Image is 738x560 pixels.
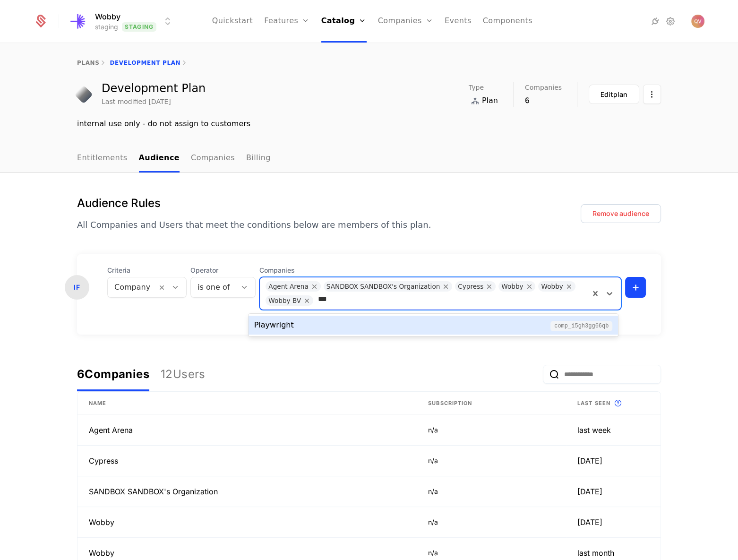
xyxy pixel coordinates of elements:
[77,392,417,415] th: Name
[625,277,646,298] button: +
[77,507,417,538] td: Wobby
[77,118,661,129] div: internal use only - do not assign to customers
[541,281,563,292] div: Wobby
[77,60,99,66] a: plans
[161,367,206,382] div: 12 Users
[326,281,440,292] div: SANDBOX SANDBOX's Organization
[95,11,120,22] span: Wobby
[77,145,128,172] a: Entitlements
[523,281,535,292] div: Remove Wobby
[458,281,483,292] div: Cypress
[139,145,180,172] a: Audience
[77,446,417,476] td: Cypress
[691,15,704,28] button: Open user button
[428,425,555,435] div: n/a
[102,97,171,106] div: Last modified [DATE]
[469,84,484,91] span: Type
[550,321,612,331] span: comp_i5Gh3Gg66Qb
[691,15,704,28] img: Quinten Verhelst
[246,145,271,172] a: Billing
[102,83,206,94] div: Development Plan
[501,281,523,292] div: Wobby
[254,319,294,331] div: Playwright
[77,145,661,172] nav: Main
[95,22,118,32] div: staging
[309,281,321,292] div: Remove Agent Arena
[525,95,562,106] div: 6
[77,367,149,382] div: 6 Companies
[268,281,308,292] div: Agent Arena
[566,415,661,446] td: last week
[592,209,649,218] div: Remove audience
[650,16,661,27] a: Integrations
[301,295,313,306] div: Remove Wobby BV
[77,476,417,507] td: SANDBOX SANDBOX's Organization
[70,11,173,32] button: Select environment
[577,399,610,407] span: Last seen
[268,295,301,306] div: Wobby BV
[68,10,90,33] img: Wobby
[566,507,661,538] td: [DATE]
[566,476,661,507] td: [DATE]
[483,281,496,292] div: Remove Cypress
[65,275,89,300] div: IF
[589,85,639,104] button: Editplan
[77,196,431,211] h1: Audience Rules
[77,218,431,232] p: All Companies and Users that meet the conditions below are members of this plan.
[190,266,256,275] span: Operator
[417,392,566,415] th: Subscription
[428,456,555,465] div: n/a
[643,85,661,104] button: Select action
[122,22,156,32] span: Staging
[482,95,498,106] span: Plan
[665,16,676,27] a: Settings
[259,266,621,275] span: Companies
[566,446,661,476] td: [DATE]
[77,357,206,391] div: ariaLabel
[428,487,555,496] div: n/a
[428,548,555,558] div: n/a
[563,281,575,292] div: Remove Wobby
[77,415,417,446] td: Agent Arena
[525,84,562,91] span: Companies
[601,90,627,99] div: Edit plan
[581,204,661,223] button: Remove audience
[107,266,187,275] span: Criteria
[440,281,452,292] div: Remove SANDBOX SANDBOX's Organization
[191,145,235,172] a: Companies
[77,145,271,172] ul: Choose Sub Page
[428,517,555,527] div: n/a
